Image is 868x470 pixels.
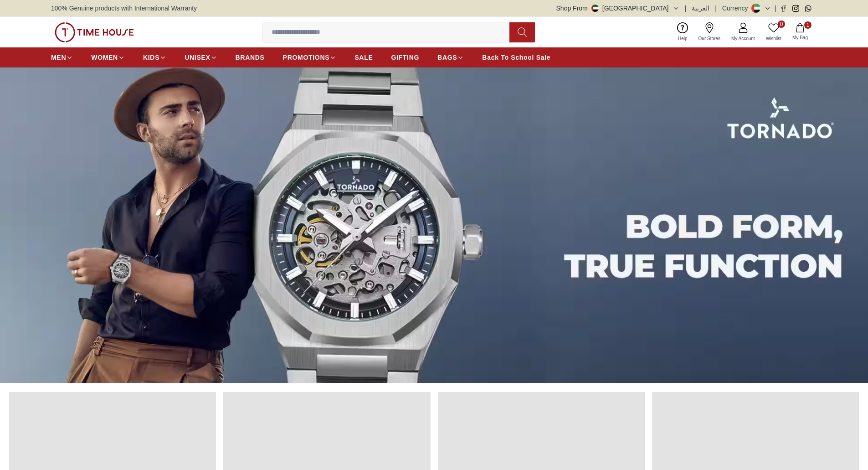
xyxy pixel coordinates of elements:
a: Back To School Sale [482,49,550,66]
a: SALE [354,49,373,66]
div: Currency [722,4,752,13]
span: | [775,4,776,13]
button: 1My Bag [787,21,813,43]
span: 100% Genuine products with International Warranty [51,4,197,13]
a: Help [673,21,693,44]
span: WOMEN [91,53,118,62]
a: Instagram [792,5,799,12]
span: My Account [728,35,759,42]
span: Our Stores [695,35,724,42]
span: Back To School Sale [482,53,550,62]
span: KIDS [143,53,159,62]
button: العربية [692,4,709,13]
img: United Arab Emirates [591,5,599,12]
a: Facebook [780,5,787,12]
img: ... [55,22,134,42]
span: 0 [778,21,785,28]
a: BRANDS [236,49,265,66]
span: | [685,4,687,13]
button: Shop From[GEOGRAPHIC_DATA] [556,4,679,13]
a: UNISEX [185,49,217,66]
span: 1 [804,21,812,29]
span: SALE [354,53,373,62]
a: Whatsapp [805,5,812,12]
span: BAGS [437,53,457,62]
span: Wishlist [762,35,785,42]
span: GIFTING [391,53,419,62]
span: BRANDS [236,53,265,62]
a: BAGS [437,49,464,66]
a: WOMEN [91,49,125,66]
span: My Bag [789,34,812,41]
span: MEN [51,53,66,62]
span: Help [674,35,691,42]
a: 0Wishlist [760,21,787,44]
span: | [715,4,717,13]
a: KIDS [143,49,166,66]
a: PROMOTIONS [283,49,337,66]
a: Our Stores [693,21,726,44]
a: GIFTING [391,49,419,66]
a: MEN [51,49,73,66]
span: UNISEX [185,53,210,62]
span: PROMOTIONS [283,53,330,62]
